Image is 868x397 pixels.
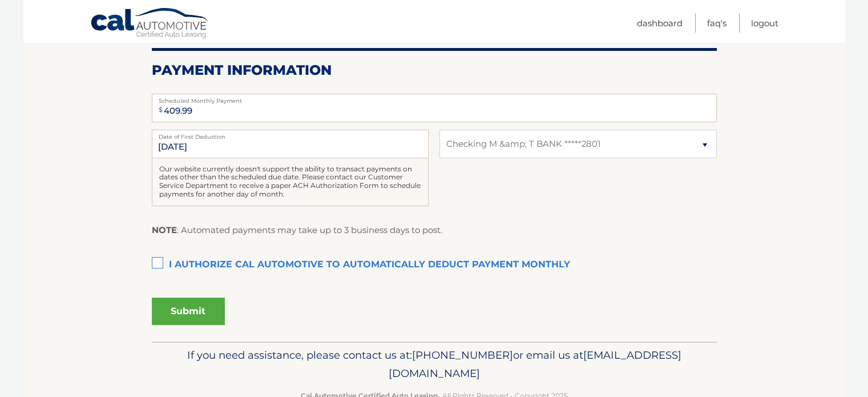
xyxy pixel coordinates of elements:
label: I authorize cal automotive to automatically deduct payment monthly [152,254,717,276]
a: Logout [751,14,778,33]
strong: NOTE [152,224,177,235]
a: Dashboard [637,14,683,33]
input: Payment Amount [152,94,717,122]
h2: Payment Information [152,62,717,79]
label: Scheduled Monthly Payment [152,94,717,103]
button: Submit [152,298,225,325]
p: : Automated payments may take up to 3 business days to post. [152,223,442,238]
span: [PHONE_NUMBER] [412,348,513,362]
label: Date of First Deduction [152,130,429,139]
div: Our website currently doesn't support the ability to transact payments on dates other than the sc... [152,158,429,206]
p: If you need assistance, please contact us at: or email us at [159,346,709,383]
a: FAQ's [707,14,726,33]
span: $ [155,97,166,123]
span: [EMAIL_ADDRESS][DOMAIN_NAME] [389,348,681,380]
input: Payment Date [152,130,429,158]
a: Cal Automotive [90,7,210,41]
